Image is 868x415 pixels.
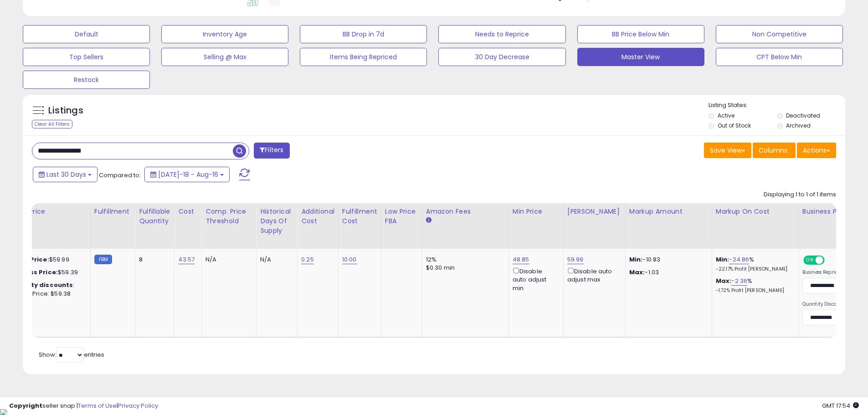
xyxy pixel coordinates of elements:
[716,277,791,294] div: %
[786,112,820,119] label: Deactivated
[385,207,418,226] div: Low Price FBA
[158,170,218,179] span: [DATE]-18 - Aug-16
[8,256,83,264] div: $59.99
[718,112,734,119] label: Active
[764,190,836,199] div: Displaying 1 to 1 of 1 items
[48,104,83,117] h5: Listings
[704,143,751,158] button: Save View
[716,256,791,272] div: %
[139,207,170,226] div: Fulfillable Quantity
[161,25,288,43] button: Inventory Age
[786,122,811,129] label: Archived
[759,146,787,155] span: Columns
[438,25,565,43] button: Needs to Reprice
[753,143,796,158] button: Columns
[822,401,859,410] span: 2025-09-16 17:54 GMT
[139,256,167,264] div: 8
[426,256,502,264] div: 12%
[718,122,751,129] label: Out of Stock
[729,255,749,264] a: -24.86
[804,256,816,264] span: ON
[39,350,104,359] span: Show: entries
[342,207,377,226] div: Fulfillment Cost
[301,255,314,264] a: 0.25
[577,48,704,66] button: Master View
[46,170,86,179] span: Last 30 Days
[731,277,747,286] a: -2.36
[567,266,618,284] div: Disable auto adjust max
[260,256,290,264] div: N/A
[23,25,150,43] button: Default
[797,143,836,158] button: Actions
[118,401,158,410] a: Privacy Policy
[9,401,42,410] strong: Copyright
[301,207,334,226] div: Additional Cost
[716,277,732,285] b: Max:
[629,207,708,216] div: Markup Amount
[513,207,560,216] div: Min Price
[716,48,843,66] button: CPT Below Min
[513,255,529,264] a: 48.85
[300,48,427,66] button: Items Being Repriced
[8,290,83,298] div: 3 Items, Price: $59.38
[178,207,198,216] div: Cost
[426,264,502,272] div: $0.30 min
[716,266,791,272] p: -22.17% Profit [PERSON_NAME]
[205,256,249,264] div: N/A
[33,167,98,182] button: Last 30 Days
[716,255,729,264] b: Min:
[709,101,845,110] p: Listing States:
[8,281,83,289] div: :
[8,268,83,277] div: $59.39
[438,48,565,66] button: 30 Day Decrease
[712,203,798,249] th: The percentage added to the cost of goods (COGS) that forms the calculator for Min & Max prices.
[9,402,158,410] div: seller snap | |
[205,207,252,226] div: Comp. Price Threshold
[254,143,289,159] button: Filters
[716,287,791,294] p: -1.72% Profit [PERSON_NAME]
[260,207,293,236] div: Historical Days Of Supply
[99,171,141,179] span: Compared to:
[577,25,704,43] button: BB Price Below Min
[823,256,838,264] span: OFF
[513,266,556,292] div: Disable auto adjust min
[629,268,645,277] strong: Max:
[716,207,795,216] div: Markup on Cost
[94,207,131,216] div: Fulfillment
[8,268,58,277] b: Business Price:
[23,71,150,89] button: Restock
[161,48,288,66] button: Selling @ Max
[716,25,843,43] button: Non Competitive
[23,48,150,66] button: Top Sellers
[567,255,584,264] a: 59.99
[94,255,112,264] small: FBM
[426,216,431,225] small: Amazon Fees.
[300,25,427,43] button: BB Drop in 7d
[144,167,230,182] button: [DATE]-18 - Aug-16
[567,207,621,216] div: [PERSON_NAME]
[629,268,705,277] p: -1.03
[426,207,505,216] div: Amazon Fees
[342,255,357,264] a: 10.00
[32,120,72,128] div: Clear All Filters
[629,256,705,264] p: -10.83
[8,281,73,289] b: Quantity discounts
[629,255,643,264] strong: Min:
[78,401,117,410] a: Terms of Use
[178,255,195,264] a: 43.57
[8,207,87,216] div: Listed Price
